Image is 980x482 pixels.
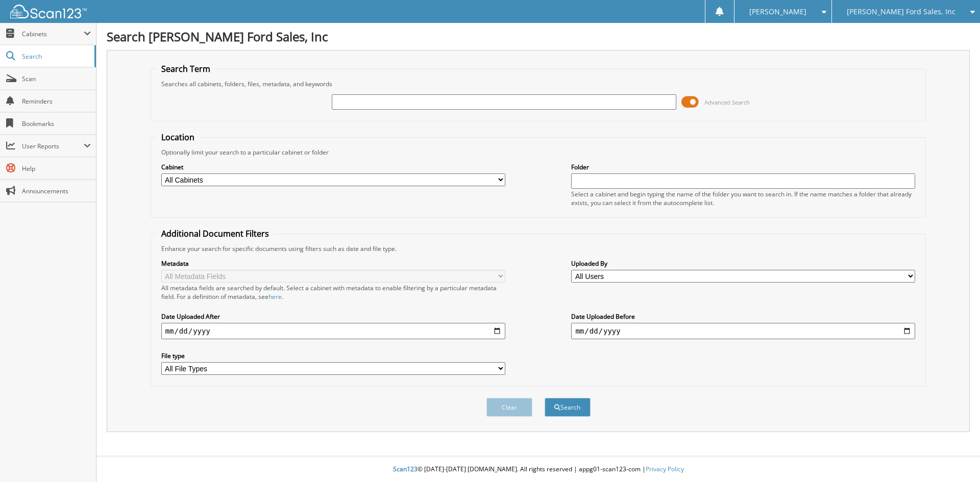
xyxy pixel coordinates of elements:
[571,323,915,339] input: end
[22,30,84,38] span: Cabinets
[22,164,91,173] span: Help
[571,190,915,207] div: Select a cabinet and begin typing the name of the folder you want to search in. If the name match...
[156,63,215,74] legend: Search Term
[161,323,505,339] input: start
[646,465,684,473] a: Privacy Policy
[847,9,955,15] span: [PERSON_NAME] Ford Sales, Inc
[156,244,921,253] div: Enhance your search for specific documents using filters such as date and file type.
[22,142,84,150] span: User Reports
[156,228,274,239] legend: Additional Document Filters
[156,80,921,88] div: Searches all cabinets, folders, files, metadata, and keywords
[22,52,89,61] span: Search
[22,97,91,106] span: Reminders
[96,457,980,482] div: © [DATE]-[DATE] [DOMAIN_NAME]. All rights reserved | appg01-scan123-com |
[161,163,505,171] label: Cabinet
[571,312,915,321] label: Date Uploaded Before
[571,259,915,268] label: Uploaded By
[22,119,91,128] span: Bookmarks
[268,292,282,301] a: here
[161,284,505,301] div: All metadata fields are searched by default. Select a cabinet with metadata to enable filtering b...
[22,74,91,83] span: Scan
[571,163,915,171] label: Folder
[156,148,921,157] div: Optionally limit your search to a particular cabinet or folder
[545,398,591,417] button: Search
[161,351,505,360] label: File type
[393,465,418,473] span: Scan123
[107,28,970,45] h1: Search [PERSON_NAME] Ford Sales, Inc
[749,9,806,15] span: [PERSON_NAME]
[10,5,87,18] img: scan123-logo-white.svg
[486,398,532,417] button: Clear
[704,98,750,106] span: Advanced Search
[156,132,200,143] legend: Location
[161,312,505,321] label: Date Uploaded After
[22,187,91,195] span: Announcements
[161,259,505,268] label: Metadata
